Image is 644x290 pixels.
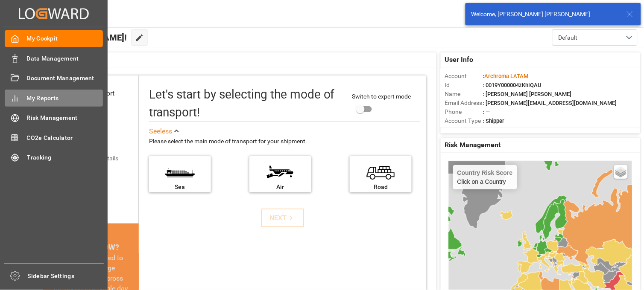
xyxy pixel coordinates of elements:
[5,50,103,67] a: Data Management
[483,73,529,79] span: :
[149,136,420,147] div: Please select the main mode of transport for your shipment.
[5,70,103,87] a: Document Management
[28,272,104,281] span: Sidebar Settings
[27,133,103,142] span: CO2e Calculator
[445,55,474,65] span: User Info
[27,74,103,83] span: Document Management
[269,213,296,223] div: NEXT
[153,183,207,191] div: Sea
[445,107,483,116] span: Phone
[483,109,490,115] span: : —
[445,81,483,90] span: Id
[5,110,103,126] a: Risk Management
[483,118,505,124] span: : Shipper
[485,73,529,79] span: Archroma LATAM
[445,140,501,150] span: Risk Management
[445,72,483,81] span: Account
[5,149,103,166] a: Tracking
[35,29,127,46] span: Hello [PERSON_NAME]!
[445,116,483,125] span: Account Type
[352,93,411,100] span: Switch to expert mode
[254,183,307,191] div: Air
[149,86,344,122] div: Let's start by selecting the mode of transport!
[552,29,638,46] button: open menu
[483,100,617,106] span: : [PERSON_NAME][EMAIL_ADDRESS][DOMAIN_NAME]
[457,169,513,185] div: Click on a Country
[5,30,103,47] a: My Cockpit
[5,129,103,146] a: CO2e Calculator
[261,209,304,227] button: NEXT
[27,34,103,43] span: My Cockpit
[559,33,578,42] span: Default
[614,165,628,179] a: Layers
[27,54,103,63] span: Data Management
[5,90,103,106] a: My Reports
[354,183,407,191] div: Road
[483,91,572,97] span: : [PERSON_NAME] [PERSON_NAME]
[483,82,542,88] span: : 0019Y000004zKhIQAU
[445,99,483,107] span: Email Address
[27,94,103,103] span: My Reports
[471,10,618,19] div: Welcome, [PERSON_NAME] [PERSON_NAME]
[27,113,103,122] span: Risk Management
[27,153,103,162] span: Tracking
[149,126,172,136] div: See less
[445,90,483,99] span: Name
[457,169,513,176] h4: Country Risk Score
